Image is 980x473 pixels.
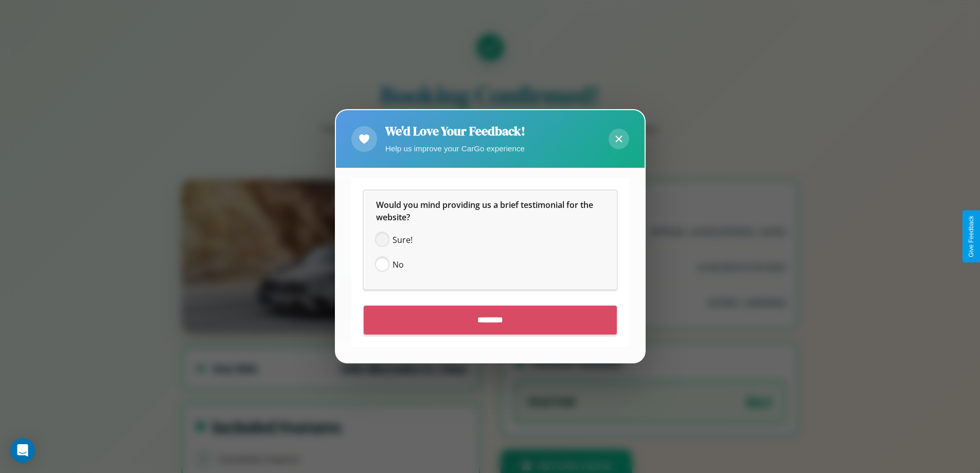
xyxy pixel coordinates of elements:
p: Help us improve your CarGo experience [385,142,525,155]
div: Open Intercom Messenger [10,438,35,463]
span: Would you mind providing us a brief testimonial for the website? [376,200,595,223]
h2: We'd Love Your Feedback! [385,122,525,139]
div: Give Feedback [968,216,975,257]
span: Sure! [393,234,413,247]
span: No [393,259,404,271]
